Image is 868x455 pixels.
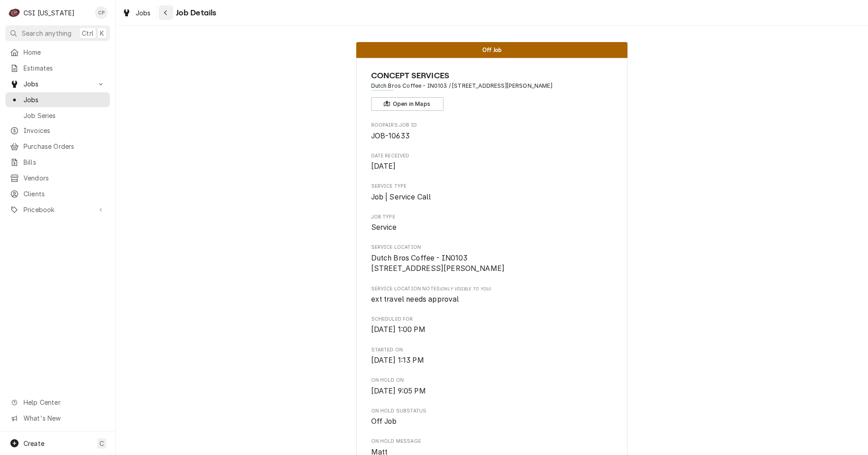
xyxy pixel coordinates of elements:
span: Started On [371,346,613,354]
div: C [8,6,21,19]
button: Navigate back [159,5,173,20]
a: Vendors [5,171,110,185]
div: CP [95,6,108,19]
button: Search anythingCtrlK [5,25,110,41]
span: Home [24,47,105,57]
span: Purchase Orders [24,142,105,151]
a: Go to Help Center [5,395,110,410]
div: CSI [US_STATE] [24,8,75,18]
span: Off Job [482,47,501,53]
a: Estimates [5,61,110,76]
span: Date Received [371,161,613,172]
span: [DATE] 9:05 PM [371,387,426,395]
a: Go to Jobs [5,76,110,91]
a: Job Series [5,108,110,123]
a: Bills [5,155,110,170]
span: On Hold On [371,377,613,384]
span: (Only Visible to You) [440,286,491,291]
span: Ctrl [82,28,94,38]
div: Job Type [371,213,613,233]
span: Job Type [371,213,613,221]
span: Service Location [371,244,613,251]
span: Vendors [24,173,105,183]
span: Dutch Bros Coffee - IN0103 [STREET_ADDRESS][PERSON_NAME] [371,254,505,273]
span: ext travel needs approval [371,295,459,303]
div: CSI Kentucky's Avatar [8,6,21,19]
span: On Hold Message [371,438,613,445]
span: K [100,28,104,38]
a: Jobs [5,92,110,107]
span: Scheduled For [371,324,613,335]
span: Scheduled For [371,316,613,323]
span: Service Type [371,192,613,203]
div: Service Location [371,244,613,274]
span: Clients [24,189,105,199]
div: On Hold On [371,377,613,396]
div: [object Object] [371,285,613,305]
span: Estimates [24,63,105,73]
div: Date Received [371,152,613,172]
span: Help Center [24,398,104,407]
span: [object Object] [371,294,613,305]
span: Invoices [24,126,105,135]
span: Job Type [371,222,613,233]
span: Jobs [24,95,105,104]
span: On Hold On [371,386,613,397]
a: Go to Pricebook [5,202,110,217]
div: Scheduled For [371,316,613,335]
span: Service [371,223,397,232]
a: Jobs [118,5,155,20]
span: [DATE] 1:13 PM [371,356,424,365]
div: Roopairs Job ID [371,122,613,141]
div: Craig Pierce's Avatar [95,6,108,19]
span: [DATE] [371,162,396,171]
div: Status [356,42,627,58]
span: [DATE] 1:00 PM [371,325,425,334]
div: Started On [371,346,613,366]
span: Service Location [371,253,613,274]
span: Date Received [371,152,613,160]
span: Off Job [371,417,397,426]
span: Pricebook [24,205,92,214]
span: Address [371,82,613,90]
span: Job Series [24,111,105,120]
span: What's New [24,413,104,423]
span: Job | Service Call [371,193,431,201]
div: Client Information [371,70,613,111]
span: Bills [24,157,105,167]
span: On Hold SubStatus [371,416,613,427]
span: C [99,439,104,448]
a: Go to What's New [5,411,110,426]
span: Name [371,70,613,82]
a: Invoices [5,123,110,138]
a: Home [5,45,110,60]
span: Jobs [136,8,151,18]
a: Purchase Orders [5,139,110,154]
span: Search anything [22,28,71,38]
span: Service Location Notes [371,285,613,293]
span: Roopairs Job ID [371,131,613,142]
div: On Hold SubStatus [371,408,613,427]
span: Job Details [173,7,217,19]
a: Clients [5,186,110,201]
span: Create [24,440,44,447]
div: Service Type [371,183,613,202]
span: Started On [371,355,613,366]
span: Jobs [24,79,92,89]
span: JOB-10633 [371,132,410,140]
span: Roopairs Job ID [371,122,613,129]
span: Service Type [371,183,613,190]
button: Open in Maps [371,97,443,111]
span: On Hold SubStatus [371,408,613,415]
